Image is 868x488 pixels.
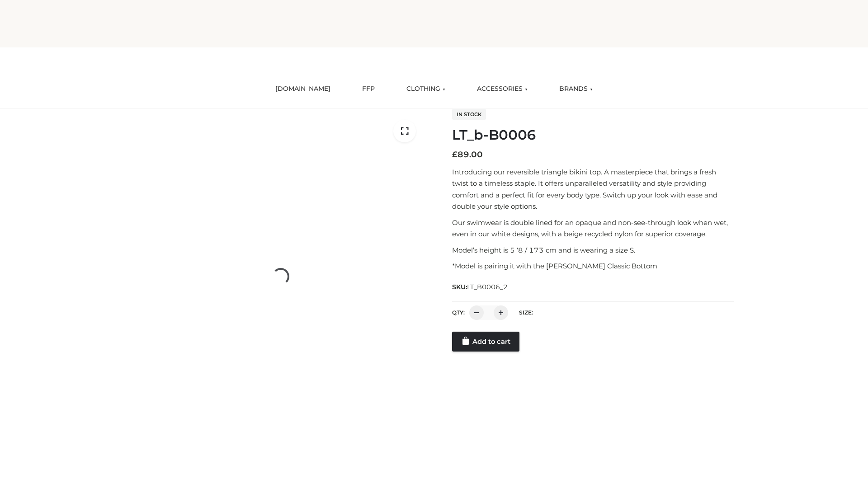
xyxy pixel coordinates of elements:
bdi: 89.00 [452,150,483,160]
label: Size: [519,309,533,316]
a: BRANDS [552,79,599,99]
h1: LT_b-B0006 [452,127,734,143]
a: FFP [355,79,382,99]
a: Add to cart [452,332,519,352]
a: ACCESSORIES [470,79,534,99]
span: LT_B0006_2 [467,283,508,291]
span: In stock [452,109,486,120]
p: *Model is pairing it with the [PERSON_NAME] Classic Bottom [452,260,734,272]
p: Introducing our reversible triangle bikini top. A masterpiece that brings a fresh twist to a time... [452,166,734,212]
a: [DOMAIN_NAME] [269,79,337,99]
span: £ [452,150,458,160]
a: CLOTHING [400,79,452,99]
label: QTY: [452,309,465,316]
p: Our swimwear is double lined for an opaque and non-see-through look when wet, even in our white d... [452,217,734,240]
span: SKU: [452,282,509,292]
p: Model’s height is 5 ‘8 / 173 cm and is wearing a size S. [452,244,734,256]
